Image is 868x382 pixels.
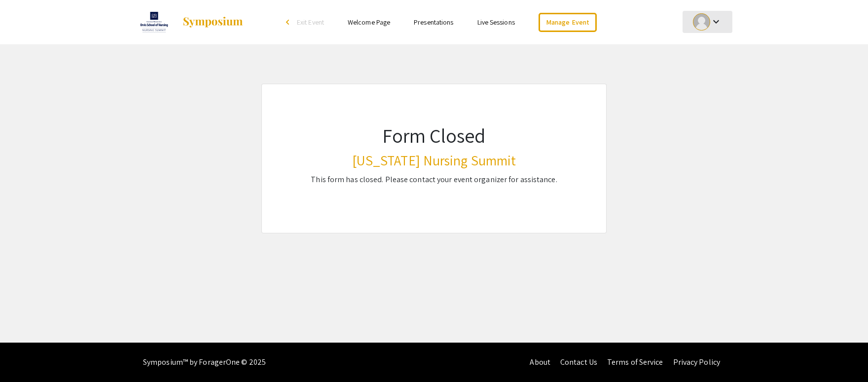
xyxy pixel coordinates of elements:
[301,124,567,147] h1: Form Closed
[530,357,550,367] a: About
[560,357,597,367] a: Contact Us
[710,16,722,28] mat-icon: Expand account dropdown
[673,357,720,367] a: Privacy Policy
[7,338,42,375] iframe: Chat
[297,18,324,27] span: Exit Event
[136,10,244,34] a: Nevada Nursing Summit
[607,357,663,367] a: Terms of Service
[683,11,732,33] button: Expand account dropdown
[143,343,266,382] div: Symposium™ by ForagerOne © 2025
[301,174,567,186] p: This form has closed. Please contact your event organizer for assistance.
[348,18,390,27] a: Welcome Page
[414,18,453,27] a: Presentations
[136,10,172,34] img: Nevada Nursing Summit
[477,18,515,27] a: Live Sessions
[301,152,567,169] h3: [US_STATE] Nursing Summit
[539,13,597,32] a: Manage Event
[286,19,292,25] div: arrow_back_ios
[182,16,244,28] img: Symposium by ForagerOne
